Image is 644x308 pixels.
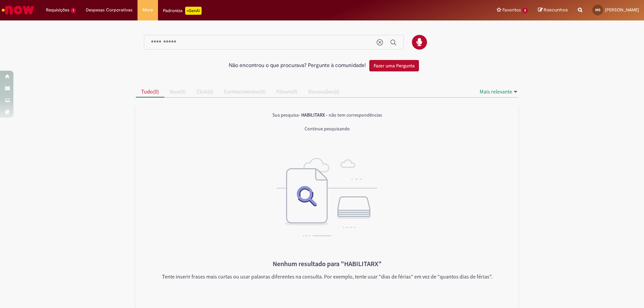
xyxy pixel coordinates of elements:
span: Rascunhos [544,7,568,13]
p: +GenAi [185,7,202,15]
span: 2 [522,8,528,13]
span: Favoritos [502,7,521,13]
a: Rascunhos [538,7,568,13]
div: Padroniza [163,7,202,15]
span: MS [595,8,600,12]
img: ServiceNow [1,3,35,17]
span: [PERSON_NAME] [605,7,639,13]
span: 1 [71,8,76,13]
h2: Não encontrou o que procurava? Pergunte à comunidade! [229,63,366,69]
span: More [143,7,153,13]
span: Requisições [46,7,69,13]
button: Fazer uma Pergunta [369,60,419,71]
span: Despesas Corporativas [86,7,132,13]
